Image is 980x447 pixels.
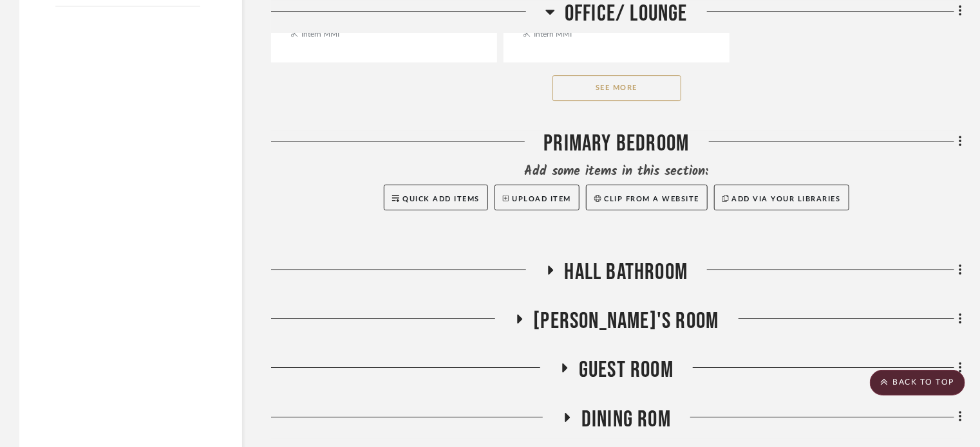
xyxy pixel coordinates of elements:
[579,356,674,384] span: GUEST ROOM
[581,406,671,433] span: DINING ROM
[870,370,965,396] scroll-to-top-button: BACK TO TOP
[586,185,708,210] button: Clip from a website
[714,185,849,210] button: Add via your libraries
[384,185,488,210] button: Quick Add Items
[495,185,580,210] button: Upload Item
[552,75,681,101] button: See More
[534,307,719,335] span: [PERSON_NAME]'S ROOM
[402,196,480,203] span: Quick Add Items
[271,163,962,181] div: Add some items in this section:
[565,259,688,286] span: HALL BATHROOM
